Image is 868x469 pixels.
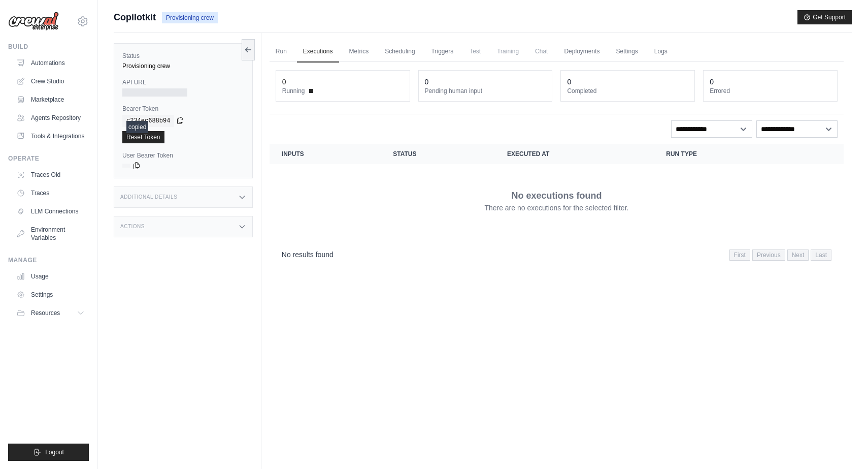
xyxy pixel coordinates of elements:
span: Test [463,41,487,61]
th: Status [381,144,495,164]
th: Inputs [270,144,381,164]
a: Triggers [425,41,460,62]
dt: Completed [567,87,688,95]
nav: Pagination [270,241,844,267]
div: 0 [282,77,286,87]
dt: Errored [710,87,831,95]
a: Traces Old [12,167,89,183]
nav: Pagination [729,249,831,261]
span: Next [787,249,809,261]
span: Provisioning crew [162,12,218,23]
label: Status [122,52,244,60]
label: Bearer Token [122,105,244,113]
label: API URL [122,78,244,86]
span: Logout [45,448,64,456]
span: Resources [31,309,60,317]
a: Environment Variables [12,222,89,246]
span: Chat is not available until the deployment is complete [529,41,554,61]
a: Executions [297,41,339,62]
a: Automations [12,55,89,71]
th: Executed at [495,144,654,164]
a: Metrics [343,41,375,62]
section: Crew executions table [270,144,844,267]
div: 0 [425,77,429,87]
h3: Actions [120,224,145,230]
span: Previous [752,249,785,261]
label: User Bearer Token [122,151,244,160]
div: Operate [8,154,89,163]
a: Logs [648,41,674,62]
a: Marketplace [12,91,89,108]
p: No executions found [511,189,602,203]
a: Settings [12,287,89,303]
a: LLM Connections [12,203,89,220]
th: Run Type [654,144,785,164]
div: Manage [8,256,89,264]
a: Traces [12,185,89,201]
div: 0 [567,77,571,87]
p: No results found [282,249,333,260]
a: Crew Studio [12,73,89,89]
a: Settings [610,41,644,62]
a: Usage [12,268,89,285]
button: Get Support [797,10,852,24]
div: Build [8,43,89,51]
h3: Additional Details [120,194,177,200]
button: Logout [8,444,89,461]
a: Run [270,41,293,62]
div: copied [126,121,148,133]
img: Logo [8,12,59,31]
a: Deployments [558,41,606,62]
dt: Pending human input [425,87,546,95]
a: Reset Token [122,131,164,143]
a: Tools & Integrations [12,128,89,144]
iframe: Chat Widget [817,420,868,469]
span: Running [282,87,305,95]
a: Scheduling [379,41,421,62]
span: Last [811,249,831,261]
p: There are no executions for the selected filter. [484,203,628,213]
button: Resources [12,305,89,321]
span: First [729,249,750,261]
span: Copilotkit [114,10,156,24]
span: Training is not available until the deployment is complete [491,41,525,61]
a: Agents Repository [12,110,89,126]
div: 0 [710,77,714,87]
div: Provisioning crew [122,62,244,70]
code: c234ec688b94 [122,115,174,127]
